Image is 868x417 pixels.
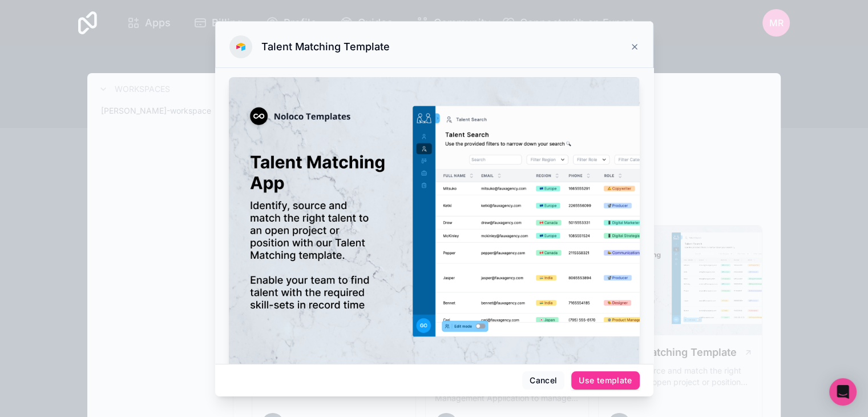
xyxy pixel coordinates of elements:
[236,42,245,51] img: Airtable Logo
[571,371,639,390] button: Use template
[829,378,857,406] div: Open Intercom Messenger
[229,77,640,377] img: Talent Matching Template
[522,371,564,390] button: Cancel
[579,375,632,386] div: Use template
[261,40,390,54] h3: Talent Matching Template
